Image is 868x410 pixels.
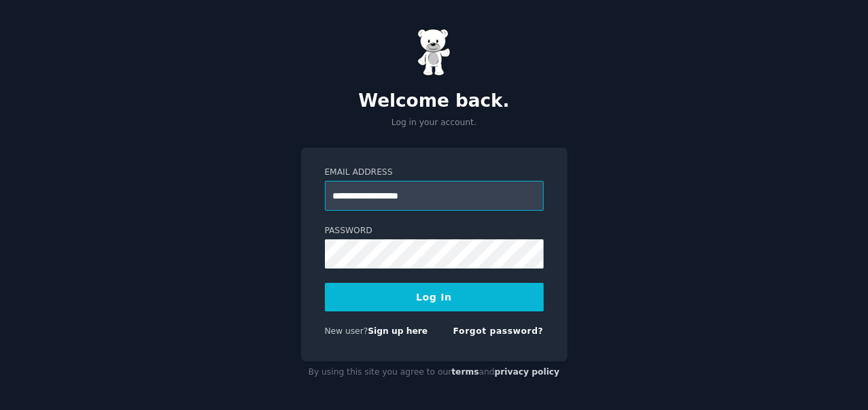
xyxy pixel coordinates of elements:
[417,29,451,76] img: Gummy Bear
[325,326,368,336] span: New user?
[325,167,544,179] label: Email Address
[495,367,560,377] a: privacy policy
[451,367,479,377] a: terms
[325,283,544,311] button: Log In
[301,362,568,383] div: By using this site you agree to our and
[301,117,568,129] p: Log in your account.
[325,225,544,237] label: Password
[453,326,544,336] a: Forgot password?
[301,90,568,112] h2: Welcome back.
[368,326,428,336] a: Sign up here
